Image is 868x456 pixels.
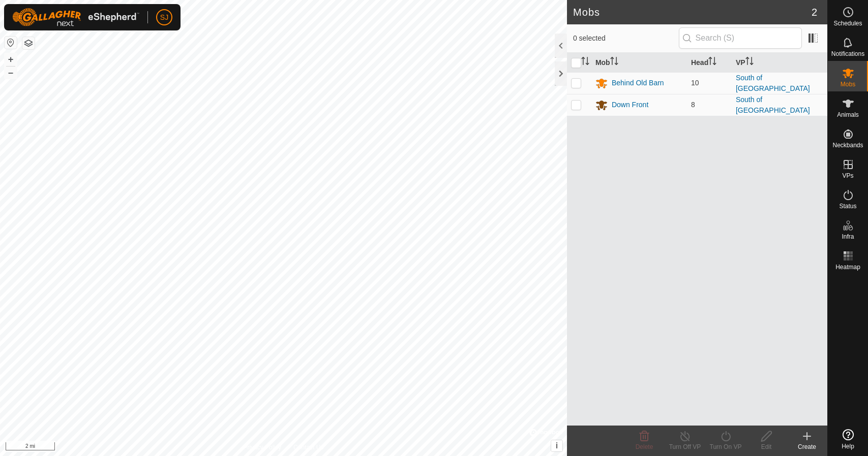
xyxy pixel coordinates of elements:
span: VPs [842,173,853,179]
div: Down Front [612,100,648,110]
span: Mobs [841,81,855,87]
button: Reset Map [5,37,17,49]
a: Privacy Policy [243,443,281,452]
div: Turn On VP [705,442,746,451]
button: i [551,440,562,451]
span: i [556,441,558,450]
div: Turn Off VP [665,442,705,451]
div: Create [787,442,827,451]
button: – [5,67,17,79]
span: 2 [812,5,817,20]
span: Status [839,203,856,209]
a: Contact Us [293,443,323,452]
div: Behind Old Barn [612,78,664,88]
span: Schedules [833,20,862,26]
span: SJ [160,12,168,23]
h2: Mobs [573,6,812,18]
span: 0 selected [573,33,679,44]
input: Search (S) [679,27,802,49]
div: Edit [746,442,787,451]
button: + [5,53,17,66]
a: South of [GEOGRAPHIC_DATA] [736,95,810,114]
button: Map Layers [22,37,35,49]
img: Gallagher Logo [12,8,139,26]
p-sorticon: Activate to sort [708,58,716,67]
th: Mob [591,53,687,73]
a: South of [GEOGRAPHIC_DATA] [736,74,810,92]
span: 8 [691,101,695,109]
span: Infra [842,234,854,240]
span: Notifications [831,51,864,57]
p-sorticon: Activate to sort [745,58,754,67]
span: Neckbands [832,142,863,148]
span: Heatmap [835,264,860,270]
p-sorticon: Activate to sort [581,58,589,67]
th: Head [687,53,732,73]
p-sorticon: Activate to sort [610,58,618,67]
span: Delete [636,443,653,450]
a: Help [828,425,868,453]
th: VP [732,53,827,73]
span: 10 [691,79,699,87]
span: Help [842,443,854,449]
span: Animals [837,112,859,118]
